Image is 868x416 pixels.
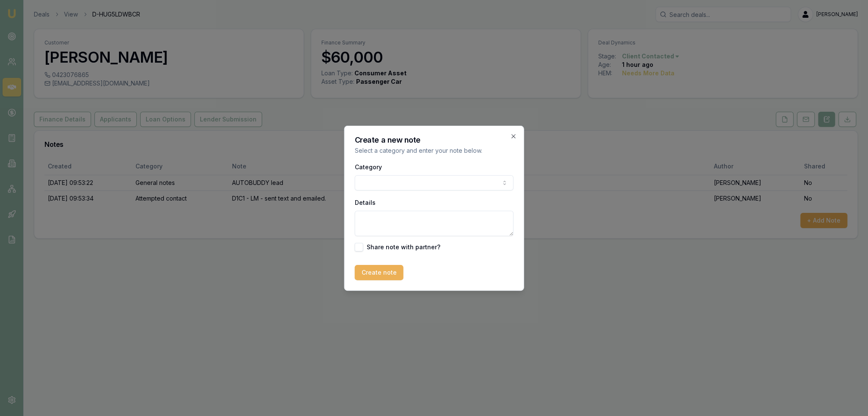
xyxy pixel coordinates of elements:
[355,199,376,206] label: Details
[367,244,440,250] label: Share note with partner?
[355,146,514,155] p: Select a category and enter your note below.
[355,265,404,280] button: Create note
[355,163,382,171] label: Category
[355,136,514,144] h2: Create a new note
